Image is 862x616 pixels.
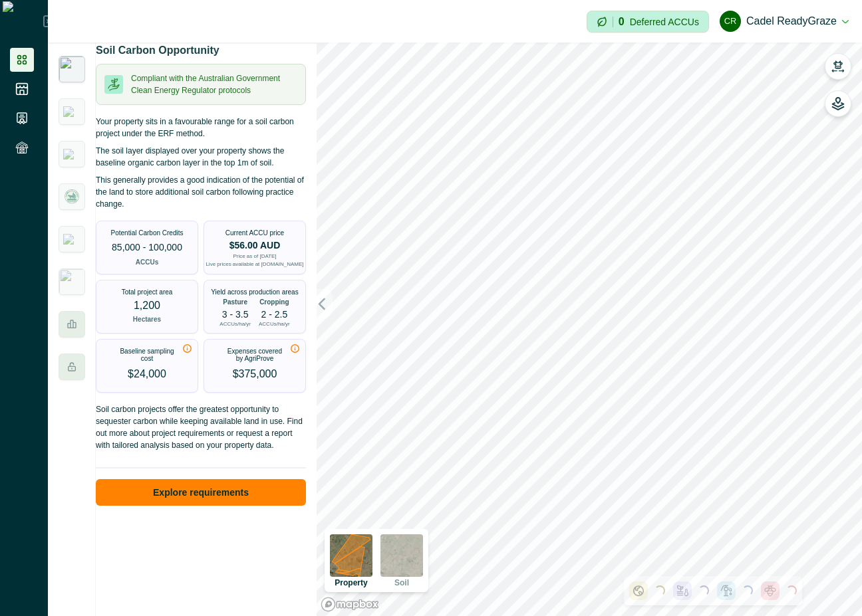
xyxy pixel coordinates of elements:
p: 3 - 3.5 [222,310,249,319]
img: Logo [3,1,43,41]
p: 2 - 2.5 [261,310,287,319]
p: 0 [619,17,625,27]
img: insight_readygraze.jpg [59,268,85,295]
a: Mapbox logo [321,597,379,612]
p: ACCUs/ha/yr [259,322,290,327]
img: property preview [330,534,372,577]
img: deforestation_free_beef.webp [63,188,80,205]
p: Soil Carbon Opportunity [96,43,219,58]
p: Pasture [223,297,247,307]
p: Compliant with the Australian Government Clean Energy Regulator protocols [131,72,297,96]
img: greenham_never_ever.png [63,149,80,159]
p: The soil layer displayed over your property shows the baseline organic carbon layer in the top 1m... [96,145,306,169]
p: Deferred ACCUs [630,17,699,27]
img: ISCC-blue-logo-square_transparent.png [63,234,80,245]
a: Live prices available at [DOMAIN_NAME] [206,262,303,267]
p: $56.00 AUD [229,241,281,250]
img: insight_carbon.png [59,56,85,82]
p: 85,000 - 100,000 [112,241,182,255]
p: Property [335,579,367,587]
p: Baseline sampling cost [116,348,178,362]
p: Potential Carbon Credits [111,229,184,237]
p: Price as of [DATE] [233,254,276,259]
p: Your property sits in a favourable range for a soil carbon project under the ERF method. [96,116,306,140]
button: Cadel ReadyGrazeCadel ReadyGraze [720,5,849,37]
p: Expenses covered by AgriProve [224,348,286,362]
p: ACCUs [136,257,158,267]
p: Soil [394,579,409,587]
canvas: Map [317,43,862,616]
p: Total project area [122,288,173,296]
button: Explore requirements [96,479,306,506]
p: ACCUs/ha/yr [219,322,251,327]
p: Yield across production areas [211,288,298,296]
p: Cropping [259,297,289,307]
p: 1,200 [134,300,160,312]
img: greenham_logo.png [63,106,80,117]
p: Soil carbon projects offer the greatest opportunity to sequester carbon while keeping available l... [96,403,306,459]
img: soil preview [380,534,423,577]
p: Hectares [133,314,161,324]
p: $24,000 [128,366,166,382]
p: $375,000 [233,366,277,382]
p: Current ACCU price [225,229,284,237]
p: This generally provides a good indication of the potential of the land to store additional soil c... [96,174,306,210]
